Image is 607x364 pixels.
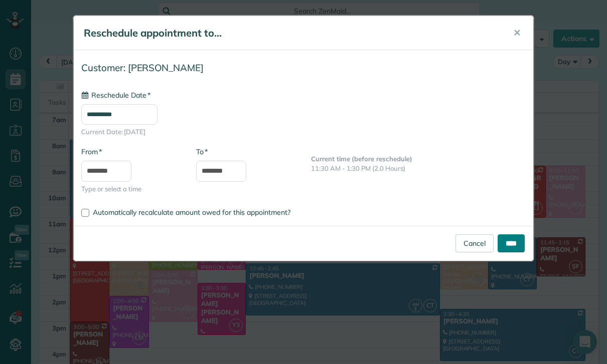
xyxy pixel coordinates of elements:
p: 11:30 AM - 1:30 PM (2.0 Hours) [311,164,526,173]
h4: Customer: [PERSON_NAME] [81,63,526,73]
span: Current Date: [DATE] [81,127,526,137]
b: Current time (before reschedule) [311,155,412,163]
span: Type or select a time [81,184,181,194]
a: Cancel [456,234,494,252]
span: ✕ [513,27,521,39]
span: Automatically recalculate amount owed for this appointment? [93,208,290,217]
label: To [196,147,208,157]
label: From [81,147,102,157]
h5: Reschedule appointment to... [84,26,499,40]
label: Reschedule Date [81,90,150,100]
